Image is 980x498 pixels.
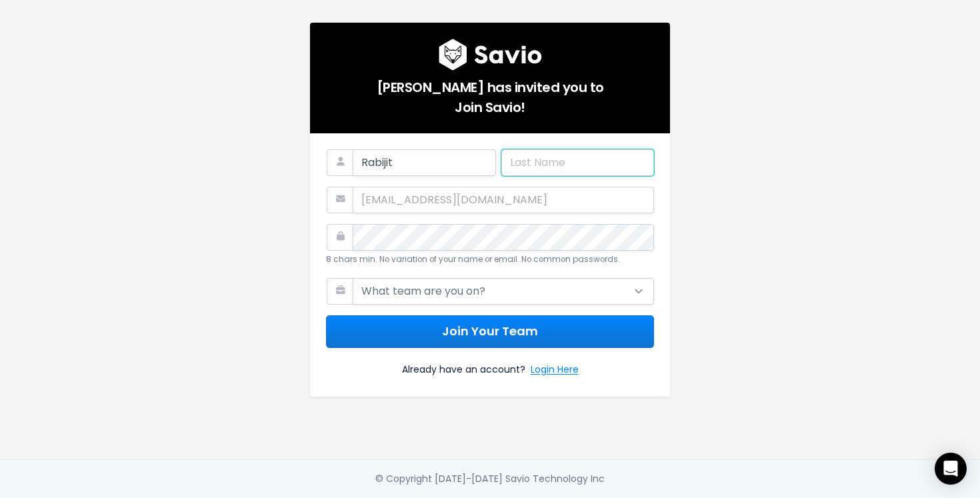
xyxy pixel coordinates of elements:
h5: [PERSON_NAME] has invited you to Join Savio! [326,71,654,117]
a: Login Here [531,361,579,381]
img: logo600x187.a314fd40982d.png [439,39,542,71]
div: © Copyright [DATE]-[DATE] Savio Technology Inc [375,471,605,487]
button: Join Your Team [326,315,654,348]
input: Last Name [501,149,654,176]
div: Open Intercom Messenger [935,453,967,485]
div: Already have an account? [326,348,654,381]
input: First Name [353,149,496,176]
small: 8 chars min. No variation of your name or email. No common passwords. [326,254,620,265]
